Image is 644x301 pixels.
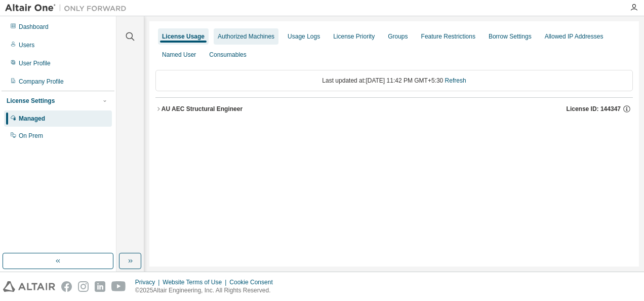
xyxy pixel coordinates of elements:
button: AU AEC Structural EngineerLicense ID: 144347 [155,98,633,120]
div: Last updated at: [DATE] 11:42 PM GMT+5:30 [155,70,633,91]
div: Named User [162,51,196,59]
img: Altair One [5,3,132,13]
div: Privacy [135,278,163,286]
div: AU AEC Structural Engineer [162,105,243,113]
div: Managed [19,115,45,123]
div: License Settings [7,97,55,105]
div: License Priority [333,32,375,41]
div: Consumables [209,51,246,59]
div: Usage Logs [288,32,320,41]
span: License ID: 144347 [567,105,621,113]
a: Refresh [445,77,466,84]
div: User Profile [19,59,51,67]
div: Cookie Consent [229,278,278,286]
div: Groups [388,32,408,41]
div: Users [19,41,34,49]
div: Borrow Settings [489,32,532,41]
div: Feature Restrictions [421,32,475,41]
img: youtube.svg [111,281,126,292]
img: facebook.svg [61,281,72,292]
div: Allowed IP Addresses [545,32,603,41]
img: instagram.svg [78,281,89,292]
div: Website Terms of Use [163,278,229,286]
div: On Prem [19,132,43,140]
p: © 2025 Altair Engineering, Inc. All Rights Reserved. [135,286,279,295]
img: linkedin.svg [95,281,105,292]
div: Dashboard [19,23,49,31]
img: altair_logo.svg [3,281,55,292]
div: Company Profile [19,78,64,86]
div: License Usage [162,32,205,41]
div: Authorized Machines [218,32,274,41]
